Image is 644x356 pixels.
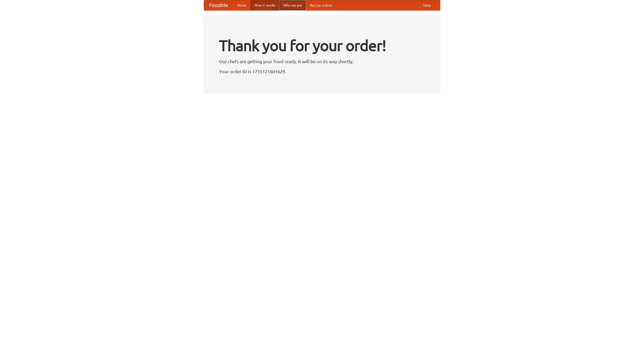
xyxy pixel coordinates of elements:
[219,68,425,75] p: Your order ID is 1755121601629.
[306,0,336,10] a: Recipe videos
[219,33,425,58] h1: Thank you for your order!
[233,0,251,10] a: Home
[219,58,425,65] p: Our chefs are getting your food ready. It will be on its way shortly.
[279,0,306,10] a: Who we are
[419,0,435,10] a: Help
[251,0,279,10] a: How it works
[204,0,233,10] a: FoodMe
